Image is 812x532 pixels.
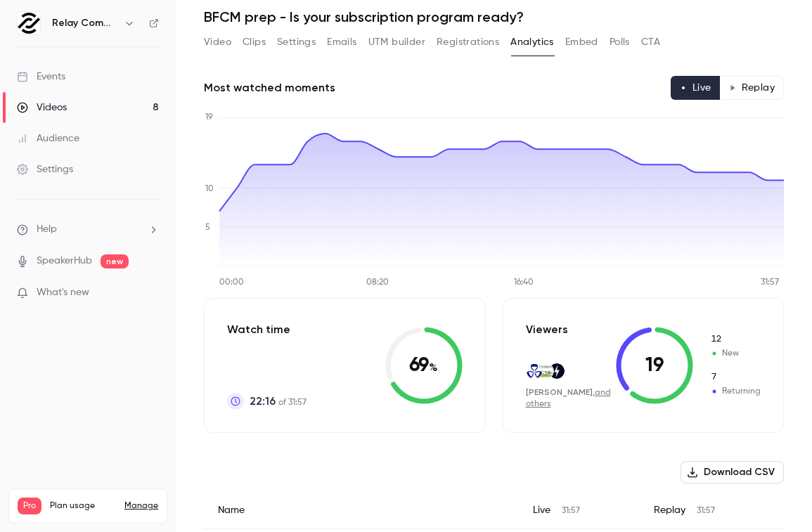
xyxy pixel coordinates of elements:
span: 31:57 [562,507,580,515]
div: , [526,387,617,410]
span: 31:57 [697,507,715,515]
tspan: 00:00 [219,278,244,287]
iframe: Noticeable Trigger [142,287,159,299]
tspan: 08:20 [366,278,389,287]
p: of 31:57 [250,393,307,410]
button: Settings [277,31,316,53]
div: Settings [17,162,73,176]
img: Relay Commerce [18,12,40,34]
img: forthglade.com [538,363,553,379]
button: Embed [565,31,598,53]
p: Watch time [227,321,307,338]
p: Viewers [526,321,568,338]
div: Replay [640,492,784,529]
button: Live [671,76,721,100]
tspan: 31:57 [761,278,779,287]
button: CTA [641,31,660,53]
div: Live [519,492,640,529]
div: Events [17,70,65,84]
a: SpeakerHub [37,254,92,268]
li: help-dropdown-opener [17,222,159,237]
h1: BFCM prep - Is your subscription program ready? [204,8,784,25]
tspan: 10 [205,185,214,193]
button: Download CSV [681,461,784,484]
button: Emails [327,31,356,53]
button: Analytics [510,31,554,53]
span: Pro [18,498,41,514]
a: Manage [124,500,158,512]
tspan: 5 [205,223,210,232]
button: UTM builder [368,31,425,53]
button: Clips [243,31,266,53]
div: Name [204,492,519,529]
span: Returning [710,371,761,384]
div: Videos [17,100,67,115]
h6: Relay Commerce [52,16,118,30]
span: [PERSON_NAME] [526,387,593,397]
span: new [101,254,129,268]
span: Plan usage [50,500,116,512]
button: Registrations [437,31,499,53]
button: Polls [610,31,630,53]
button: Replay [720,76,784,100]
span: Help [37,222,57,237]
button: Video [204,31,231,53]
tspan: 16:40 [514,278,534,287]
h2: Most watched moments [204,79,335,96]
tspan: 19 [205,113,213,122]
span: New [710,347,761,360]
div: Audience [17,131,79,145]
span: Returning [710,385,761,398]
span: What's new [37,285,89,300]
span: New [710,333,761,346]
img: blueshiftnutrition.com [527,364,542,378]
img: join-eby.com [549,363,565,379]
span: 22:16 [250,393,276,410]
